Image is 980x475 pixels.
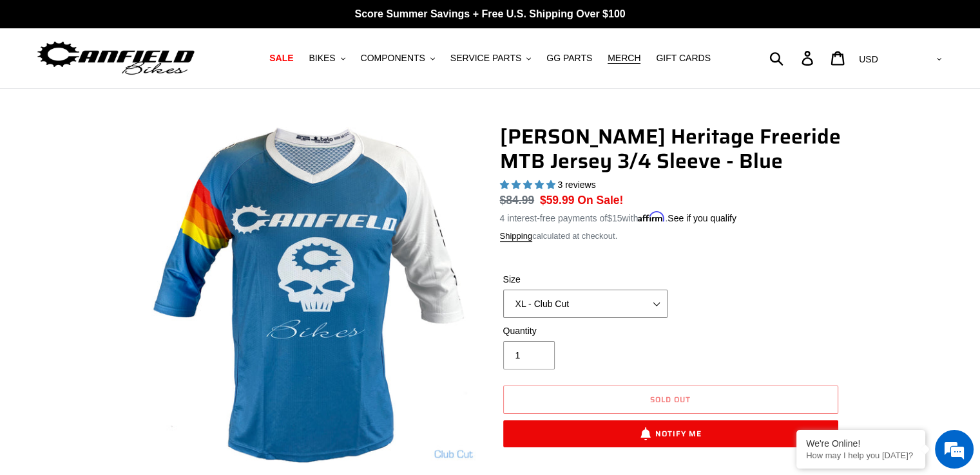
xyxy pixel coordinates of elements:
img: Canfield Bikes [35,38,197,79]
button: BIKES [302,50,351,67]
h1: [PERSON_NAME] Heritage Freeride MTB Jersey 3/4 Sleeve - Blue [500,124,841,174]
span: BIKES [309,53,335,64]
a: SALE [263,50,300,67]
span: SALE [269,53,293,64]
span: COMPONENTS [361,53,425,64]
span: GG PARTS [546,53,592,64]
label: Size [503,273,668,286]
span: 5.00 stars [500,180,558,190]
span: GIFT CARDS [656,53,711,64]
p: 4 interest-free payments of with . [500,209,736,225]
button: SERVICE PARTS [444,50,537,67]
span: On Sale! [577,192,623,209]
span: $59.99 [540,194,575,207]
a: See if you qualify - Learn more about Affirm Financing (opens in modal) [668,213,736,223]
span: Sold out [650,393,691,405]
s: $84.99 [500,194,535,207]
div: We're Online! [806,438,916,449]
label: Quantity [503,324,668,338]
span: SERVICE PARTS [450,53,521,64]
span: Affirm [638,211,665,222]
span: 3 reviews [557,180,595,190]
button: Sold out [503,386,838,414]
input: Search [776,44,809,72]
span: MERCH [608,53,640,64]
button: COMPONENTS [354,50,441,67]
a: MERCH [601,50,647,67]
span: $15 [607,213,622,223]
button: Notify Me [503,420,838,447]
a: GG PARTS [540,50,599,67]
div: calculated at checkout. [500,230,841,243]
p: How may I help you today? [806,451,916,460]
a: GIFT CARDS [649,50,717,67]
a: Shipping [500,231,533,242]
